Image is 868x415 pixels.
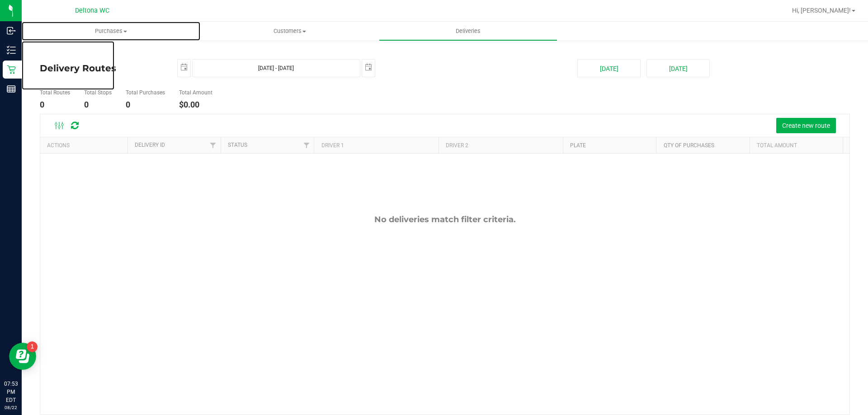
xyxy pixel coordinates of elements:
h4: 0 [84,100,112,109]
h4: Delivery Routes [40,59,164,77]
span: select [178,60,190,75]
inline-svg: Inbound [7,26,16,35]
span: Deltona WC [75,7,109,14]
span: Purchases [22,27,200,35]
span: Deliveries [443,27,493,35]
a: Status [228,142,247,148]
div: Actions [47,142,124,149]
span: select [362,60,375,75]
p: 07:53 PM EDT [4,380,18,404]
inline-svg: Inventory [7,46,16,55]
a: Delivery ID [135,142,165,148]
a: Filter [299,137,314,153]
a: Filter [206,137,221,153]
inline-svg: Reports [7,84,16,93]
h4: 0 [40,100,70,109]
button: [DATE] [577,59,641,77]
a: Plate [570,142,586,149]
button: [DATE] [646,59,710,77]
span: Customers [201,27,378,35]
button: Create new route [776,118,836,133]
h4: 0 [126,100,165,109]
h5: Total Routes [40,90,70,96]
iframe: Resource center unread badge [27,341,38,352]
a: Deliveries [379,22,557,41]
h5: Total Amount [179,90,212,96]
a: Qty of Purchases [664,142,714,149]
a: Customers [200,22,379,41]
h5: Total Stops [84,90,112,96]
h4: $0.00 [179,100,212,109]
th: Total Amount [750,137,843,153]
iframe: Resource center [9,343,36,370]
div: No deliveries match filter criteria. [40,214,849,224]
inline-svg: Retail [7,65,16,74]
a: Purchases [22,22,200,41]
span: Create new route [782,122,830,129]
h5: Total Purchases [126,90,165,96]
th: Driver 2 [439,137,563,153]
th: Driver 1 [314,137,438,153]
span: Hi, [PERSON_NAME]! [792,7,851,14]
p: 08/22 [4,404,18,411]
